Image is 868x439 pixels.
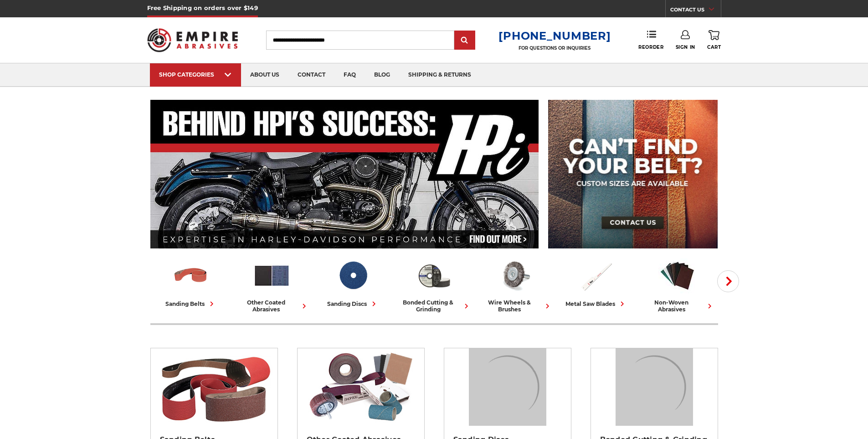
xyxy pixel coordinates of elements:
img: Other Coated Abrasives [302,348,420,426]
img: Non-woven Abrasives [658,257,696,294]
p: FOR QUESTIONS OR INQUIRIES [498,45,611,51]
a: wire wheels & brushes [478,257,552,313]
input: Submit [456,31,474,50]
div: other coated abrasives [235,299,309,313]
div: non-woven abrasives [641,299,714,313]
a: non-woven abrasives [641,257,714,313]
a: faq [334,63,365,87]
div: wire wheels & brushes [478,299,552,313]
a: blog [365,63,399,87]
img: Sanding Discs [469,348,546,426]
img: Empire Abrasives [147,22,238,58]
img: Other Coated Abrasives [253,257,291,294]
a: sanding belts [154,257,228,309]
a: bonded cutting & grinding [397,257,471,313]
a: contact [288,63,334,87]
img: Wire Wheels & Brushes [496,257,534,294]
img: Sanding Belts [172,257,210,294]
span: Reorder [638,44,663,50]
a: Cart [707,30,721,50]
a: sanding discs [316,257,390,309]
a: CONTACT US [670,5,721,17]
img: Bonded Cutting & Grinding [415,257,453,294]
a: shipping & returns [399,63,480,87]
a: metal saw blades [560,257,633,309]
div: sanding belts [165,299,216,309]
a: other coated abrasives [235,257,309,313]
div: bonded cutting & grinding [397,299,471,313]
img: Metal Saw Blades [577,257,615,294]
a: about us [241,63,288,87]
a: Reorder [638,30,663,50]
a: [PHONE_NUMBER] [498,29,611,42]
img: Bonded Cutting & Grinding [616,348,693,426]
img: Sanding Discs [334,257,372,294]
span: Cart [707,44,721,50]
img: promo banner for custom belts. [548,100,718,248]
button: Next [717,270,739,292]
div: SHOP CATEGORIES [159,71,232,78]
div: sanding discs [327,299,379,309]
img: Sanding Belts [155,348,273,426]
img: Banner for an interview featuring Horsepower Inc who makes Harley performance upgrades featured o... [150,100,539,248]
div: metal saw blades [565,299,627,309]
span: Sign In [676,44,695,50]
